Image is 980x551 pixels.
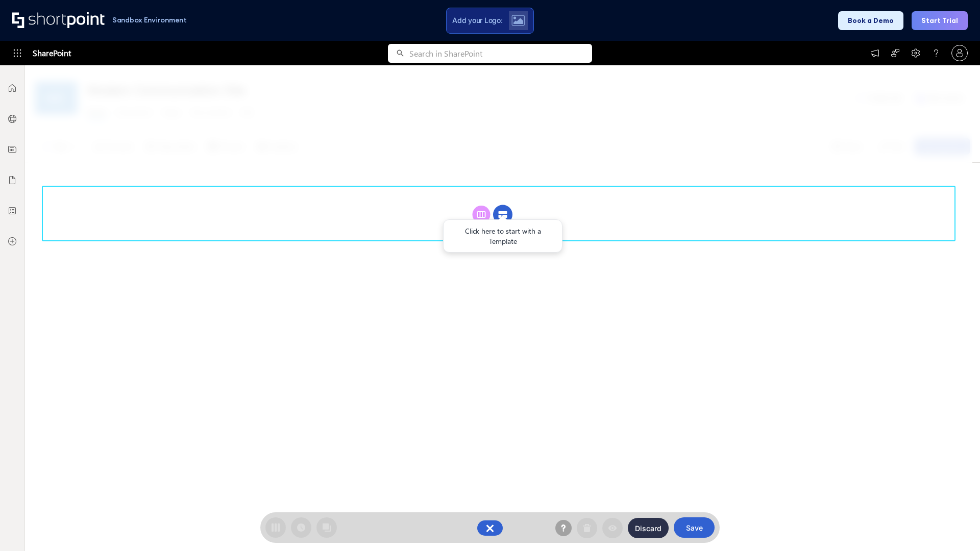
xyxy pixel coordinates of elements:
[929,502,980,551] iframe: Chat Widget
[33,41,71,65] span: SharePoint
[838,11,903,30] button: Book a Demo
[628,518,669,538] button: Discard
[409,44,592,63] input: Search in SharePoint
[674,517,715,538] button: Save
[912,11,968,30] button: Start Trial
[511,15,525,26] img: Upload logo
[452,16,502,25] span: Add your Logo:
[112,17,187,23] h1: Sandbox Environment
